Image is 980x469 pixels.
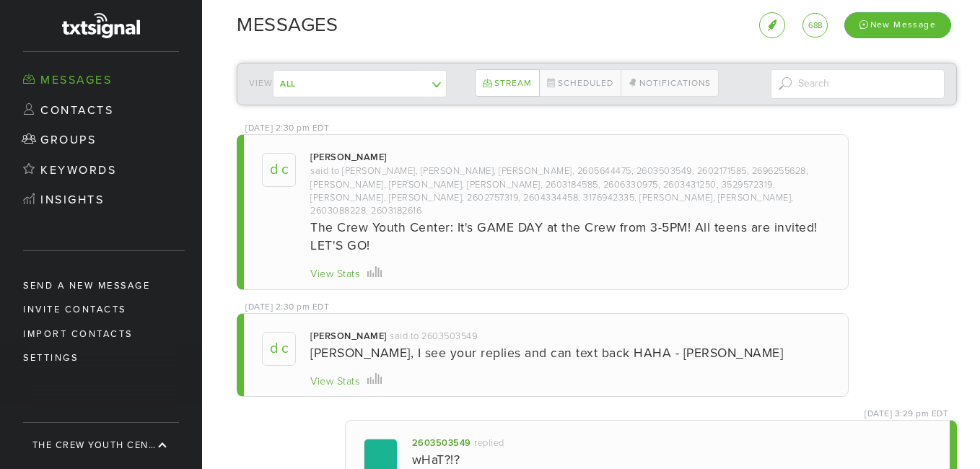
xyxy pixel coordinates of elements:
div: said to [PERSON_NAME], [PERSON_NAME], [PERSON_NAME], 2605644475, 2603503549, 2602171585, 26962556... [310,165,830,217]
input: Search [771,69,945,99]
div: [PERSON_NAME] [310,330,387,343]
div: New Message [844,12,951,38]
a: Scheduled [539,69,621,97]
a: 2603503549 [412,437,471,449]
a: Stream [475,69,539,97]
div: View Stats [310,267,360,282]
div: said to 2603503549 [390,330,477,343]
div: The Crew Youth Center: It's GAME DAY at the Crew from 3-5PM! All teens are invited! LET'S GO! [310,219,830,255]
div: [DATE] 2:30 pm EDT [245,301,329,313]
div: [DATE] 2:30 pm EDT [245,122,329,134]
div: [PERSON_NAME], I see your replies and can text back HAHA - [PERSON_NAME] [310,344,830,362]
div: View [249,70,423,97]
div: wHaT?!? [412,451,932,469]
div: replied [474,437,504,450]
div: [PERSON_NAME] [310,151,387,164]
span: D C [262,153,296,187]
div: [DATE] 3:29 pm EDT [865,408,948,420]
a: New Message [844,17,951,32]
a: Notifications [621,69,719,97]
span: 688 [808,21,822,30]
div: View Stats [310,374,360,390]
span: D C [262,332,296,366]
